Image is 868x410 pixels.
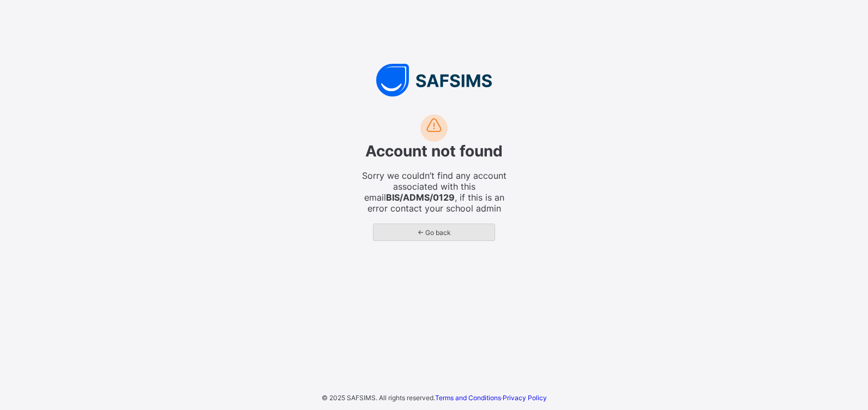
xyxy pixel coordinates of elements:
[503,394,547,402] a: Privacy Policy
[386,192,455,203] strong: BIS/ADMS/0129
[358,170,510,214] span: Sorry we couldn’t find any account associated with this email , if this is an error contact your ...
[382,228,486,237] span: ← Go back
[322,394,435,402] span: © 2025 SAFSIMS. All rights reserved.
[435,394,547,402] span: ·
[270,64,598,97] img: SAFSIMS Logo
[435,394,501,402] a: Terms and Conditions
[365,142,503,160] span: Account not found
